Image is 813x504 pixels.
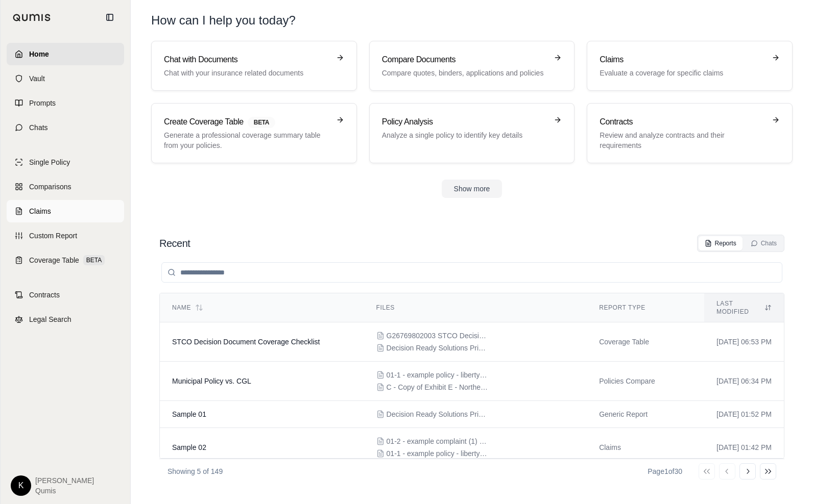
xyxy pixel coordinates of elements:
[29,290,60,300] span: Contracts
[587,41,793,91] a: ClaimsEvaluate a coverage for specific claims
[83,255,105,265] span: BETA
[7,92,124,114] a: Prompts
[172,338,320,346] span: STCO Decision Document Coverage Checklist
[29,255,79,265] span: Coverage Table
[705,239,736,247] div: Reports
[7,200,124,222] a: Claims
[29,206,51,216] span: Claims
[704,428,784,467] td: [DATE] 01:42 PM
[382,54,548,66] h3: Compare Documents
[369,41,575,91] a: Compare DocumentsCompare quotes, binders, applications and policies
[699,236,743,250] button: Reports
[172,443,206,451] span: Sample 02
[11,475,31,496] div: K
[704,401,784,428] td: [DATE] 01:52 PM
[600,68,766,78] p: Evaluate a coverage for specific claims
[648,466,682,476] div: Page 1 of 30
[387,331,489,341] span: G26769802003 STCO DecisionR2083882283158AM (1).pdf
[35,475,94,486] span: [PERSON_NAME]
[387,448,489,459] span: 01-1 - example policy - liberty CGL 1.pdf
[7,284,124,306] a: Contracts
[387,343,489,353] span: Decision Ready Solutions Primary Quote (1).pdf
[704,362,784,401] td: [DATE] 06:34 PM
[29,98,56,108] span: Prompts
[172,410,206,418] span: Sample 01
[164,54,330,66] h3: Chat with Documents
[587,362,704,401] td: Policies Compare
[587,103,793,163] a: ContractsReview and analyze contracts and their requirements
[382,68,548,78] p: Compare quotes, binders, applications and policies
[35,486,94,496] span: Qumis
[159,236,190,250] h2: Recent
[168,466,223,476] p: Showing 5 of 149
[164,130,330,150] p: Generate a professional coverage summary table from your policies.
[587,428,704,467] td: Claims
[7,224,124,247] a: Custom Report
[382,116,548,128] h3: Policy Analysis
[7,308,124,331] a: Legal Search
[102,9,118,26] button: Collapse sidebar
[151,41,357,91] a: Chat with DocumentsChat with your insurance related documents
[369,103,575,163] a: Policy AnalysisAnalyze a single policy to identify key details
[751,239,777,247] div: Chats
[587,401,704,428] td: Generic Report
[387,370,489,380] span: 01-1 - example policy - liberty CGL 1.pdf
[7,67,124,90] a: Vault
[164,68,330,78] p: Chat with your insurance related documents
[7,151,124,173] a: Single Policy
[716,299,772,316] div: Last modified
[151,103,357,163] a: Create Coverage TableBETAGenerate a professional coverage summary table from your policies.
[29,182,71,192] span: Comparisons
[600,116,766,128] h3: Contracts
[29,49,49,59] span: Home
[387,409,489,419] span: Decision Ready Solutions Primary Quote (1).pdf
[248,117,275,128] span: BETA
[29,73,45,84] span: Vault
[172,304,352,312] div: Name
[382,130,548,140] p: Analyze a single policy to identify key details
[587,293,704,322] th: Report Type
[7,116,124,139] a: Chats
[164,116,330,128] h3: Create Coverage Table
[7,249,124,271] a: Coverage TableBETA
[172,377,251,385] span: Municipal Policy vs. CGL
[151,12,296,29] h1: How can I help you today?
[704,322,784,362] td: [DATE] 06:53 PM
[7,43,124,65] a: Home
[745,236,783,250] button: Chats
[29,157,70,167] span: Single Policy
[7,175,124,198] a: Comparisons
[29,231,77,241] span: Custom Report
[29,314,71,324] span: Legal Search
[442,180,503,198] button: Show more
[364,293,587,322] th: Files
[600,130,766,150] p: Review and analyze contracts and their requirements
[587,322,704,362] td: Coverage Table
[387,382,489,392] span: C - Copy of Exhibit E - Northern Ins CGL 02-03_406_5 2 334.pdf
[600,54,766,66] h3: Claims
[29,122,48,133] span: Chats
[387,436,489,446] span: 01-2 - example complaint (1) - slip and fall 1.pdf
[13,14,51,21] img: Qumis Logo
